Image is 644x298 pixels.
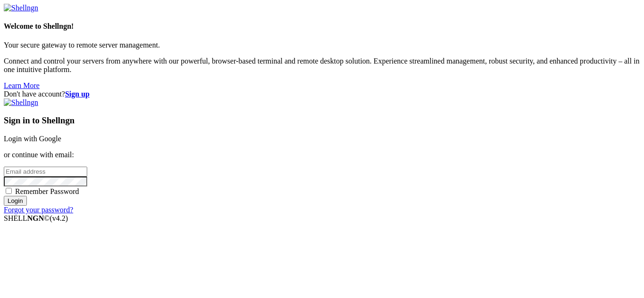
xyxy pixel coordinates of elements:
[15,187,79,195] span: Remember Password
[4,196,27,206] input: Login
[4,135,61,143] a: Login with Google
[4,90,640,98] div: Don't have account?
[4,167,87,177] input: Email address
[4,81,40,89] a: Learn More
[4,41,640,49] p: Your secure gateway to remote server management.
[6,188,12,194] input: Remember Password
[27,214,44,222] b: NGN
[4,214,68,222] span: SHELL ©
[4,151,640,159] p: or continue with email:
[4,4,38,12] img: Shellngn
[4,98,38,107] img: Shellngn
[65,90,90,98] a: Sign up
[4,115,640,126] h3: Sign in to Shellngn
[50,214,68,222] span: 4.2.0
[4,22,640,31] h4: Welcome to Shellngn!
[4,206,73,214] a: Forgot your password?
[4,57,640,74] p: Connect and control your servers from anywhere with our powerful, browser-based terminal and remo...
